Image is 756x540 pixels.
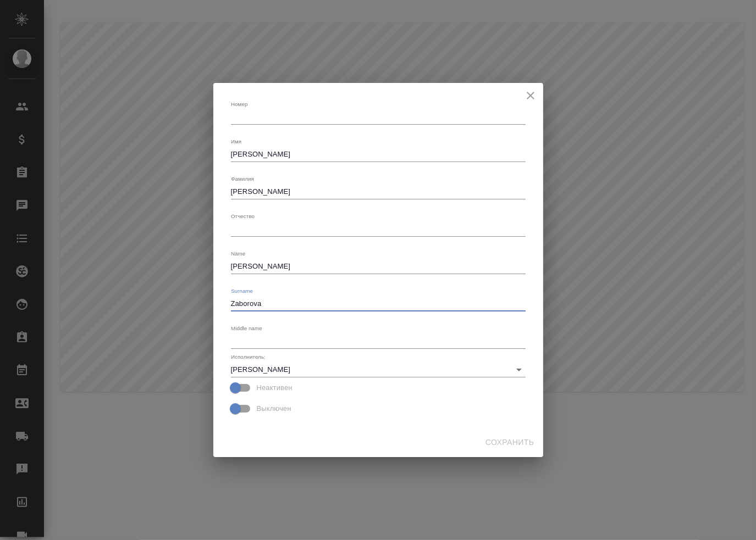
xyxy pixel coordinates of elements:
label: Имя [231,139,241,144]
label: Middle name [231,326,262,331]
label: Name [231,251,245,257]
textarea: [PERSON_NAME] [231,187,526,196]
label: Фамилия [231,176,254,182]
button: close [522,87,539,104]
textarea: [PERSON_NAME] [231,262,526,270]
label: Исполнитель: [231,354,266,360]
label: Surname [231,288,253,294]
label: Отчество [231,214,255,219]
button: Open [511,362,527,377]
span: Неактивен [257,382,293,393]
textarea: [PERSON_NAME] [231,150,526,158]
textarea: Zaborova [231,299,526,308]
label: Номер [231,102,247,107]
span: Выключен [257,403,291,414]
